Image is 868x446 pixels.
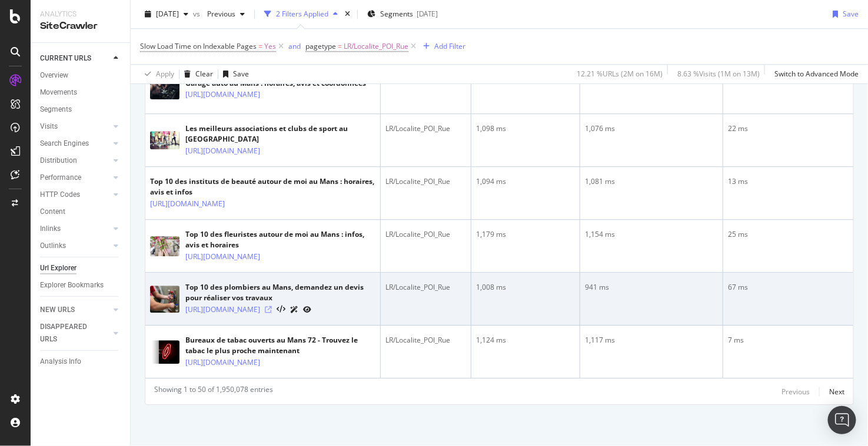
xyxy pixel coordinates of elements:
a: [URL][DOMAIN_NAME] [185,89,260,100]
a: Outlinks [40,240,110,252]
img: main image [150,236,179,256]
div: Explorer Bookmarks [40,279,104,291]
a: HTTP Codes [40,189,110,201]
div: Top 10 des plombiers au Mans, demandez un devis pour réaliser vos travaux [185,282,375,303]
div: 1,094 ms [476,176,575,187]
div: CURRENT URLS [40,52,91,65]
button: 2 Filters Applied [260,5,342,24]
button: Add Filter [418,39,465,53]
div: Save [843,9,859,19]
div: 13 ms [728,176,849,187]
div: Analysis Info [40,356,81,368]
a: [URL][DOMAIN_NAME] [185,251,260,263]
div: [DATE] [417,9,438,19]
span: LR/Localite_POI_Rue [344,38,408,55]
img: main image [150,131,179,149]
div: 1,076 ms [585,123,718,134]
div: Segments [40,103,72,116]
div: 1,098 ms [476,123,575,134]
a: [URL][DOMAIN_NAME] [185,304,260,316]
a: Segments [40,103,122,116]
span: = [258,41,262,51]
div: 8.63 % Visits ( 1M on 13M ) [677,69,760,79]
div: Inlinks [40,223,61,235]
div: Showing 1 to 50 of 1,950,078 entries [154,384,273,398]
span: Slow Load Time on Indexable Pages [140,41,257,51]
a: Inlinks [40,223,110,235]
div: Search Engines [40,138,89,150]
div: LR/Localite_POI_Rue [385,335,466,346]
button: View HTML Source [277,306,285,314]
div: Distribution [40,155,77,167]
a: Distribution [40,155,110,167]
div: 25 ms [728,229,849,240]
div: 22 ms [728,123,849,134]
span: Previous [202,9,235,19]
div: 1,081 ms [585,176,718,187]
a: URL Inspection [303,303,311,316]
div: 941 ms [585,282,718,293]
button: Segments[DATE] [363,5,443,24]
div: Les meilleurs associations et clubs de sport au [GEOGRAPHIC_DATA] [185,123,375,145]
div: LR/Localite_POI_Rue [385,176,466,187]
div: Overview [40,69,68,82]
a: [URL][DOMAIN_NAME] [185,357,260,368]
a: NEW URLS [40,304,110,316]
span: = [338,41,342,51]
div: SiteCrawler [40,19,121,33]
button: Clear [179,65,213,83]
div: LR/Localite_POI_Rue [385,229,466,240]
a: Visit Online Page [265,306,272,313]
div: LR/Localite_POI_Rue [385,123,466,134]
a: Analysis Info [40,356,122,368]
img: main image [150,340,179,364]
div: Next [829,387,844,397]
div: Performance [40,172,81,184]
div: Outlinks [40,240,66,252]
div: 67 ms [728,282,849,293]
div: Switch to Advanced Mode [774,69,859,79]
div: Apply [156,69,174,79]
span: vs [193,9,202,19]
span: Yes [264,38,276,55]
button: and [288,41,301,52]
button: [DATE] [140,5,193,24]
button: Previous [202,5,250,24]
div: 12.21 % URLs ( 2M on 16M ) [577,69,663,79]
div: 2 Filters Applied [276,9,328,19]
div: Content [40,206,65,218]
div: and [288,41,301,51]
a: [URL][DOMAIN_NAME] [150,198,225,210]
div: Visits [40,120,58,133]
div: 1,008 ms [476,282,575,293]
button: Previous [781,384,810,398]
a: Url Explorer [40,262,122,274]
a: Overview [40,69,122,82]
div: NEW URLS [40,304,75,316]
a: Explorer Bookmarks [40,279,122,291]
div: HTTP Codes [40,189,80,201]
a: Movements [40,86,122,99]
a: CURRENT URLS [40,52,110,65]
a: Visits [40,120,110,133]
button: Apply [140,65,174,83]
div: times [342,8,352,20]
span: 2025 Aug. 22nd [156,9,179,19]
a: Content [40,206,122,218]
a: AI Url Details [290,303,298,316]
button: Switch to Advanced Mode [770,65,859,83]
div: Bureaux de tabac ouverts au Mans 72 - Trouvez le tabac le plus proche maintenant [185,335,375,356]
div: 1,124 ms [476,335,575,346]
div: Movements [40,86,77,99]
div: Top 10 des instituts de beauté autour de moi au Mans : horaires, avis et infos [150,176,375,197]
div: LR/Localite_POI_Rue [385,282,466,293]
img: main image [150,286,179,313]
img: main image [150,80,179,99]
div: DISAPPEARED URLS [40,321,99,346]
div: 7 ms [728,335,849,346]
div: Open Intercom Messenger [828,406,856,434]
a: Search Engines [40,138,110,150]
a: DISAPPEARED URLS [40,321,110,346]
a: Performance [40,172,110,184]
div: Url Explorer [40,262,77,274]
